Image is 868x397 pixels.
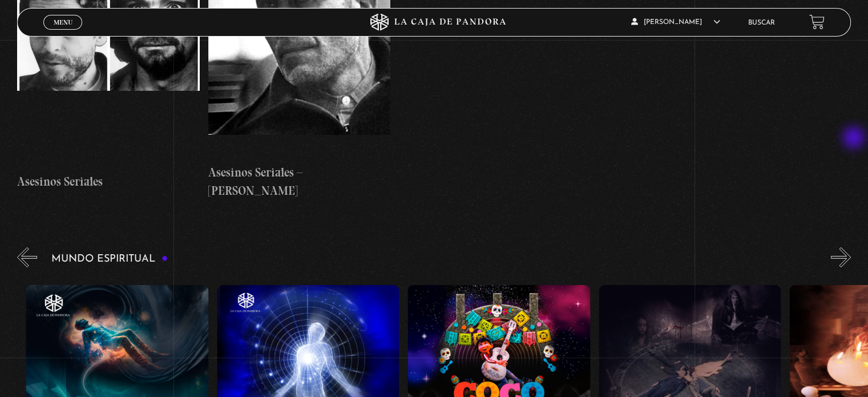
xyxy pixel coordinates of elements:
[17,173,199,191] h4: Asesinos Seriales
[208,163,390,199] h4: Asesinos Seriales – [PERSON_NAME]
[50,29,76,37] span: Cerrar
[631,19,720,26] span: [PERSON_NAME]
[54,19,72,26] span: Menu
[17,247,37,267] button: Previous
[748,19,775,26] a: Buscar
[831,247,851,267] button: Next
[51,254,168,264] h3: Mundo Espiritual
[809,14,825,30] a: View your shopping cart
